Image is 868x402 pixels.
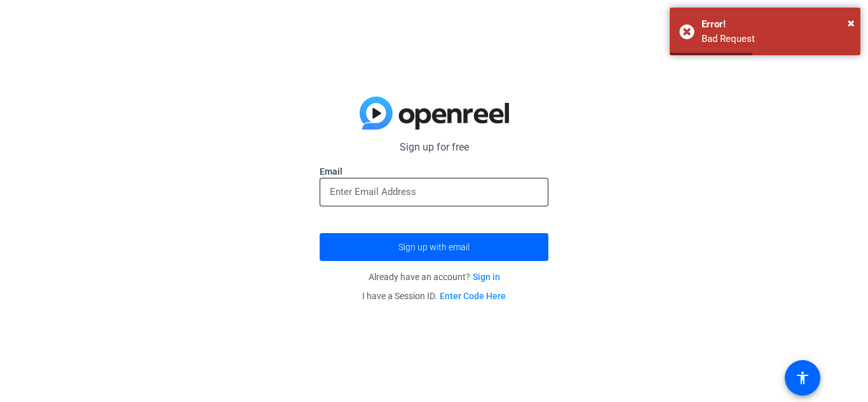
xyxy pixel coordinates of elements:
[320,233,548,261] button: Sign up with email
[360,97,509,130] img: blue-gradient.svg
[369,272,500,282] span: Already have an account?
[473,272,500,282] a: Sign in
[702,17,851,32] div: Error!
[702,32,851,46] div: Bad Request
[440,291,506,301] a: Enter Code Here
[320,140,548,155] p: Sign up for free
[330,184,538,199] input: Enter Email Address
[795,370,810,385] mat-icon: accessibility
[320,165,548,178] label: Email
[848,15,855,30] span: ×
[848,13,855,32] button: Close
[362,291,506,301] span: I have a Session ID.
